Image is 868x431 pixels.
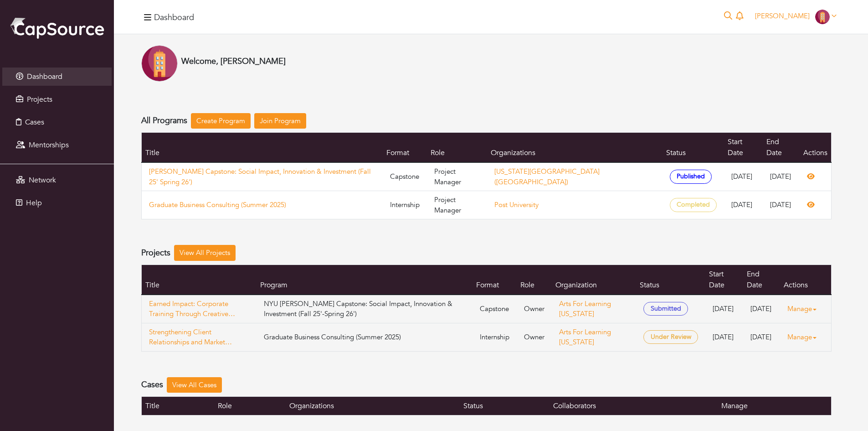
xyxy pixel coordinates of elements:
a: Strengthening Client Relationships and Market Expansion for AFLCT [149,327,249,348]
td: [DATE] [705,295,743,323]
span: [PERSON_NAME] [755,11,810,21]
a: Graduate Business Consulting (Summer 2025) [149,200,375,210]
img: Company-Icon-7f8a26afd1715722aa5ae9dc11300c11ceeb4d32eda0db0d61c21d11b95ecac6.png [815,10,830,24]
th: Title [142,133,383,163]
span: Under Review [643,330,698,344]
td: [DATE] [763,162,800,191]
th: Organization [552,265,636,295]
span: Mentorships [29,140,69,150]
a: View All Projects [174,245,236,261]
img: Company-Icon-7f8a26afd1715722aa5ae9dc11300c11ceeb4d32eda0db0d61c21d11b95ecac6.png [141,45,178,82]
a: Create Program [191,113,251,129]
span: Help [26,198,42,208]
span: Cases [25,117,44,127]
th: Program [257,265,473,295]
th: Manage [718,397,832,415]
th: Actions [780,265,832,295]
a: Network [2,171,112,189]
h4: Projects [141,248,170,258]
a: View All Cases [167,377,222,393]
img: cap_logo.png [9,16,105,40]
th: Title [142,397,214,415]
a: Join Program [254,113,306,129]
td: NYU [PERSON_NAME] Capstone: Social Impact, Innovation & Investment (Fall 25'-Spring 26') [257,295,473,323]
th: End Date [743,265,780,295]
th: Collaborators [550,397,717,415]
td: Capstone [473,295,517,323]
th: Status [460,397,550,415]
a: Cases [2,113,112,131]
th: Role [214,397,286,415]
td: Internship [383,191,427,219]
h4: All Programs [141,116,187,126]
th: Status [663,133,724,163]
th: End Date [763,133,800,163]
a: Earned Impact: Corporate Training Through Creative Engagement [149,299,249,319]
th: Format [473,265,517,295]
td: [DATE] [743,295,780,323]
th: Actions [800,133,832,163]
th: Organizations [487,133,662,163]
td: [DATE] [705,323,743,351]
span: Completed [670,198,717,212]
th: Role [427,133,487,163]
span: Submitted [643,302,688,316]
h4: Welcome, [PERSON_NAME] [181,57,286,67]
td: [DATE] [724,162,762,191]
a: Dashboard [2,68,112,86]
a: [US_STATE][GEOGRAPHIC_DATA] ([GEOGRAPHIC_DATA]) [494,167,600,187]
th: Organizations [286,397,460,415]
td: Owner [517,295,552,323]
h4: Dashboard [154,13,194,23]
a: Post University [494,200,539,209]
a: Manage [787,328,824,346]
td: Project Manager [427,162,487,191]
a: Arts For Learning [US_STATE] [559,299,611,319]
a: Arts For Learning [US_STATE] [559,327,611,347]
span: Network [29,175,56,185]
td: Project Manager [427,191,487,219]
td: Owner [517,323,552,351]
td: [DATE] [743,323,780,351]
th: Title [142,265,257,295]
td: Graduate Business Consulting (Summer 2025) [257,323,473,351]
a: Mentorships [2,136,112,154]
a: Manage [787,300,824,318]
td: [DATE] [724,191,762,219]
th: Format [383,133,427,163]
th: Role [517,265,552,295]
span: Dashboard [27,72,62,82]
td: [DATE] [763,191,800,219]
span: Published [670,170,712,184]
th: Start Date [705,265,743,295]
th: Start Date [724,133,762,163]
a: [PERSON_NAME] Capstone: Social Impact, Innovation & Investment (Fall 25' Spring 26') [149,166,375,187]
a: Help [2,194,112,212]
span: Projects [27,94,52,104]
a: [PERSON_NAME] [751,11,841,21]
a: Projects [2,90,112,109]
td: Internship [473,323,517,351]
td: Capstone [383,162,427,191]
h4: Cases [141,380,163,390]
th: Status [636,265,705,295]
